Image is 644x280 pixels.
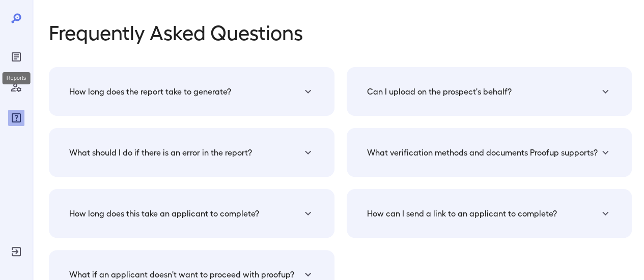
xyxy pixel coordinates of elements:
[367,146,598,159] h5: What verification methods and documents Proofup supports?
[8,79,24,96] div: Manage Users
[61,79,322,104] div: How long does the report take to generate?
[359,79,620,104] div: Can I upload on the prospect's behalf?
[8,49,24,65] div: Reports
[3,72,31,84] div: Reports
[69,85,231,98] h5: How long does the report take to generate?
[61,201,322,226] div: How long does this take an applicant to complete?
[69,146,252,159] h5: What should I do if there is an error in the report?
[359,201,620,226] div: How can I send a link to an applicant to complete?
[49,20,632,43] p: Frequently Asked Questions
[367,207,557,220] h5: How can I send a link to an applicant to complete?
[359,140,620,165] div: What verification methods and documents Proofup supports?
[69,207,259,220] h5: How long does this take an applicant to complete?
[8,110,24,126] div: FAQ
[367,85,512,98] h5: Can I upload on the prospect's behalf?
[61,140,322,165] div: What should I do if there is an error in the report?
[8,243,24,260] div: Log Out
